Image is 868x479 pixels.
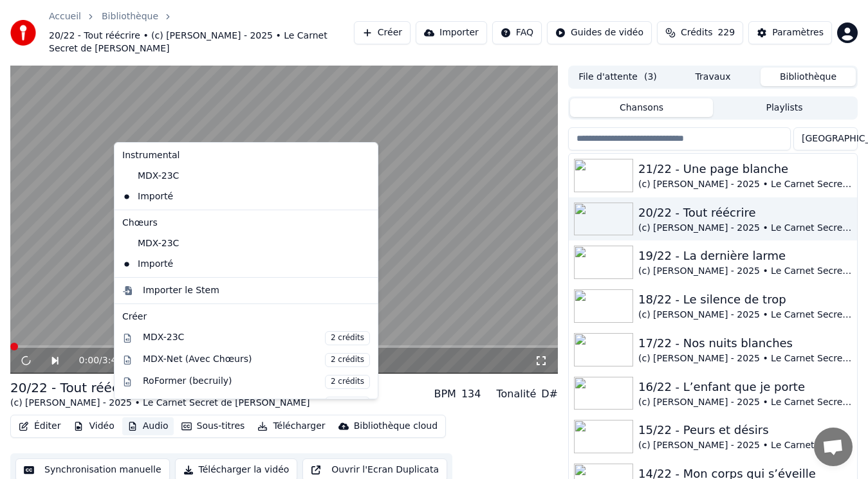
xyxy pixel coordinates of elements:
[325,375,370,389] span: 2 crédits
[79,354,110,367] div: /
[10,20,36,46] img: youka
[122,311,370,323] div: Créer
[416,21,487,44] button: Importer
[644,71,657,84] span: ( 3 )
[354,21,411,44] button: Créer
[117,233,356,254] div: MDX-23C
[496,386,536,402] div: Tonalité
[143,397,370,411] div: RoFormer (instv7_gabox)
[102,10,158,23] a: Bibliothèque
[665,68,761,86] button: Travaux
[638,378,852,396] div: 16/22 - L’enfant que je porte
[79,354,99,367] span: 0:00
[10,379,309,397] div: 20/22 - Tout réécrire
[748,21,832,44] button: Paramètres
[814,428,853,466] div: Ouvrir le chat
[325,353,370,367] span: 2 crédits
[143,331,370,345] div: MDX-23C
[570,68,665,86] button: File d'attente
[143,375,370,389] div: RoFormer (becruily)
[143,353,370,367] div: MDX-Net (Avec Chœurs)
[49,10,81,23] a: Accueil
[638,334,852,352] div: 17/22 - Nos nuits blanches
[638,421,852,439] div: 15/22 - Peurs et désirs
[638,222,852,235] div: (c) [PERSON_NAME] - 2025 • Le Carnet Secret de [PERSON_NAME]
[638,204,852,222] div: 20/22 - Tout réécrire
[325,397,370,411] span: 2 crédits
[761,68,856,86] button: Bibliothèque
[717,26,735,39] span: 229
[434,386,456,402] div: BPM
[772,26,824,39] div: Paramètres
[570,98,713,117] button: Chansons
[638,160,852,178] div: 21/22 - Une page blanche
[638,178,852,191] div: (c) [PERSON_NAME] - 2025 • Le Carnet Secret de [PERSON_NAME]
[252,417,330,435] button: Télécharger
[638,439,852,452] div: (c) [PERSON_NAME] - 2025 • Le Carnet Secret de [PERSON_NAME]
[68,417,119,435] button: Vidéo
[354,420,438,433] div: Bibliothèque cloud
[638,396,852,409] div: (c) [PERSON_NAME] - 2025 • Le Carnet Secret de [PERSON_NAME]
[176,417,250,435] button: Sous-titres
[657,21,743,44] button: Crédits229
[117,213,375,233] div: Chœurs
[638,265,852,278] div: (c) [PERSON_NAME] - 2025 • Le Carnet Secret de [PERSON_NAME]
[461,386,481,402] div: 134
[14,417,66,435] button: Éditer
[49,30,354,55] span: 20/22 - Tout réécrire • (c) [PERSON_NAME] - 2025 • Le Carnet Secret de [PERSON_NAME]
[681,26,712,39] span: Crédits
[102,354,122,367] span: 3:45
[638,352,852,365] div: (c) [PERSON_NAME] - 2025 • Le Carnet Secret de [PERSON_NAME]
[541,386,558,402] div: D#
[10,397,309,410] div: (c) [PERSON_NAME] - 2025 • Le Carnet Secret de [PERSON_NAME]
[638,291,852,309] div: 18/22 - Le silence de trop
[547,21,652,44] button: Guides de vidéo
[117,145,375,166] div: Instrumental
[117,166,356,186] div: MDX-23C
[122,417,174,435] button: Audio
[638,309,852,321] div: (c) [PERSON_NAME] - 2025 • Le Carnet Secret de [PERSON_NAME]
[117,186,356,207] div: Importé
[492,21,542,44] button: FAQ
[713,98,856,117] button: Playlists
[117,254,356,275] div: Importé
[49,10,354,55] nav: breadcrumb
[638,247,852,265] div: 19/22 - La dernière larme
[325,331,370,345] span: 2 crédits
[143,284,219,297] div: Importer le Stem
